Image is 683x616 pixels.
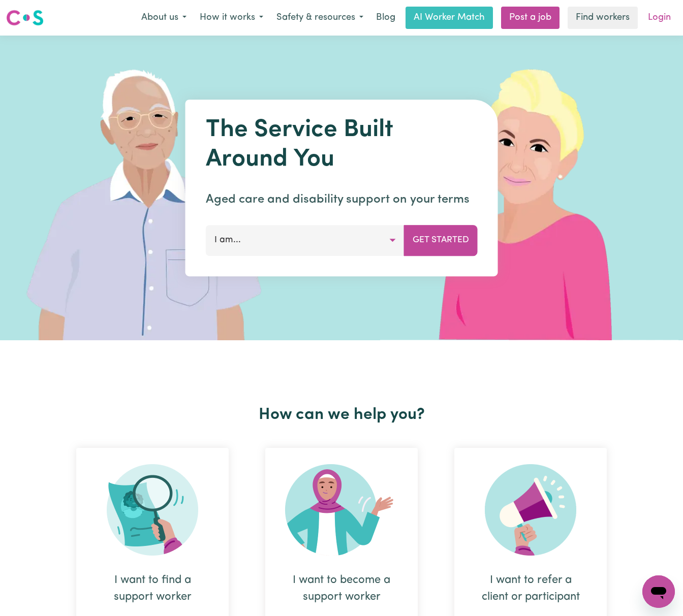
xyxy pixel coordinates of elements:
a: Login [642,7,677,29]
a: Careseekers logo [6,6,44,29]
a: AI Worker Match [406,7,493,29]
h1: The Service Built Around You [206,116,478,174]
div: I want to refer a client or participant [479,572,582,605]
button: I am... [206,225,405,255]
div: I want to become a support worker [290,572,393,605]
a: Blog [370,7,401,29]
a: Find workers [568,7,638,29]
button: Safety & resources [270,7,370,28]
iframe: Button to launch messaging window [642,575,675,608]
div: I want to find a support worker [101,572,204,605]
h2: How can we help you? [58,405,625,425]
img: Search [107,464,198,556]
button: Get Started [404,225,478,255]
img: Careseekers logo [6,9,44,27]
p: Aged care and disability support on your terms [206,190,478,209]
a: Post a job [501,7,560,29]
img: Refer [485,464,576,556]
img: Become Worker [285,464,398,556]
button: How it works [193,7,270,28]
button: About us [135,7,193,28]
